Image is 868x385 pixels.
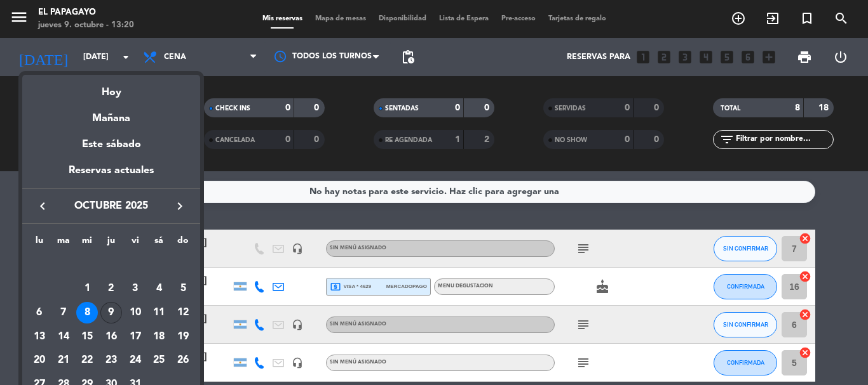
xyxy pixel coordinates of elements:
[148,326,170,348] div: 18
[147,277,172,301] td: 4 de octubre de 2025
[172,326,194,348] div: 19
[123,325,147,349] td: 17 de octubre de 2025
[147,233,172,253] th: sábado
[171,277,195,301] td: 5 de octubre de 2025
[53,350,74,372] div: 21
[171,349,195,373] td: 26 de octubre de 2025
[172,350,194,372] div: 26
[172,199,187,214] i: keyboard_arrow_right
[168,198,191,214] button: keyboard_arrow_right
[99,233,123,253] th: jueves
[171,301,195,325] td: 12 de octubre de 2025
[75,349,99,373] td: 22 de octubre de 2025
[125,326,146,348] div: 17
[148,350,170,372] div: 25
[100,278,122,299] div: 2
[75,277,99,301] td: 1 de octubre de 2025
[22,127,200,162] div: Este sábado
[147,301,172,325] td: 11 de octubre de 2025
[76,350,98,372] div: 22
[123,301,147,325] td: 10 de octubre de 2025
[27,301,51,325] td: 6 de octubre de 2025
[123,349,147,373] td: 24 de octubre de 2025
[51,301,76,325] td: 7 de octubre de 2025
[99,349,123,373] td: 23 de octubre de 2025
[171,325,195,349] td: 19 de octubre de 2025
[76,302,98,323] div: 8
[51,349,76,373] td: 21 de octubre de 2025
[125,302,146,323] div: 10
[75,233,99,253] th: miércoles
[22,75,200,101] div: Hoy
[51,325,76,349] td: 14 de octubre de 2025
[123,277,147,301] td: 3 de octubre de 2025
[53,302,74,323] div: 7
[53,326,74,348] div: 14
[51,233,76,253] th: martes
[147,325,172,349] td: 18 de octubre de 2025
[22,162,200,188] div: Reservas actuales
[125,278,146,299] div: 3
[123,233,147,253] th: viernes
[100,326,122,348] div: 16
[99,277,123,301] td: 2 de octubre de 2025
[99,301,123,325] td: 9 de octubre de 2025
[125,350,146,372] div: 24
[99,325,123,349] td: 16 de octubre de 2025
[172,302,194,323] div: 12
[75,301,99,325] td: 8 de octubre de 2025
[100,350,122,372] div: 23
[76,278,98,299] div: 1
[27,233,51,253] th: lunes
[29,302,50,323] div: 6
[27,325,51,349] td: 13 de octubre de 2025
[29,326,50,348] div: 13
[35,199,50,214] i: keyboard_arrow_left
[172,278,194,299] div: 5
[75,325,99,349] td: 15 de octubre de 2025
[148,302,170,323] div: 11
[29,350,50,372] div: 20
[27,349,51,373] td: 20 de octubre de 2025
[76,326,98,348] div: 15
[148,278,170,299] div: 4
[147,349,172,373] td: 25 de octubre de 2025
[171,233,195,253] th: domingo
[54,198,168,214] span: octubre 2025
[22,101,200,127] div: Mañana
[27,253,195,277] td: OCT.
[100,302,122,323] div: 9
[31,198,54,214] button: keyboard_arrow_left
